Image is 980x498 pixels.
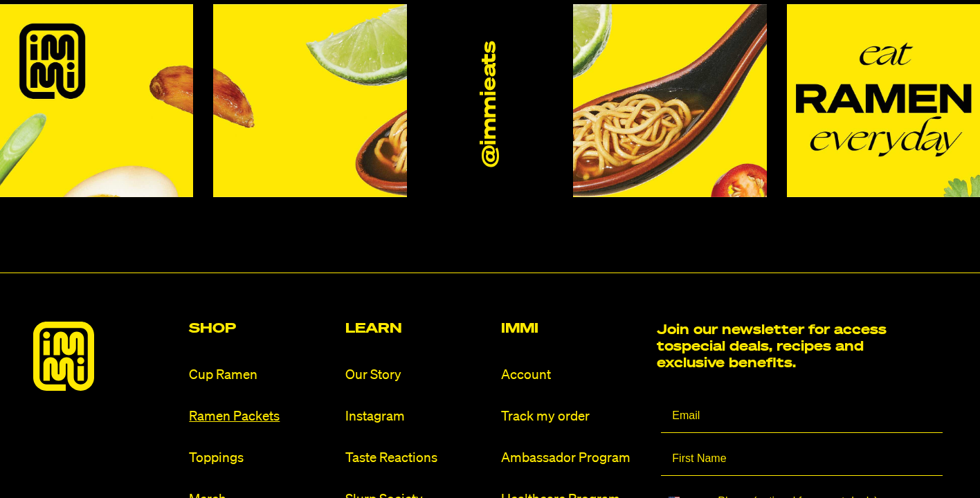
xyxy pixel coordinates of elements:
[189,407,334,426] a: Ramen Packets
[189,366,334,385] a: Cup Ramen
[661,398,943,433] input: Email
[657,322,896,371] h2: Join our newsletter for access to special deals, recipes and exclusive benefits.
[661,441,943,476] input: First Name
[345,366,490,385] a: Our Story
[213,4,406,198] img: Instagram
[345,407,490,426] a: Instagram
[501,366,646,385] a: Account
[501,322,646,335] h2: Immi
[345,322,490,335] h2: Learn
[501,449,646,468] a: Ambassador Program
[33,322,94,391] img: immieats
[189,449,334,468] a: Toppings
[501,407,646,426] a: Track my order
[189,322,334,335] h2: Shop
[573,4,766,198] img: Instagram
[787,4,980,198] img: Instagram
[478,41,502,167] a: @immieats
[345,449,490,468] a: Taste Reactions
